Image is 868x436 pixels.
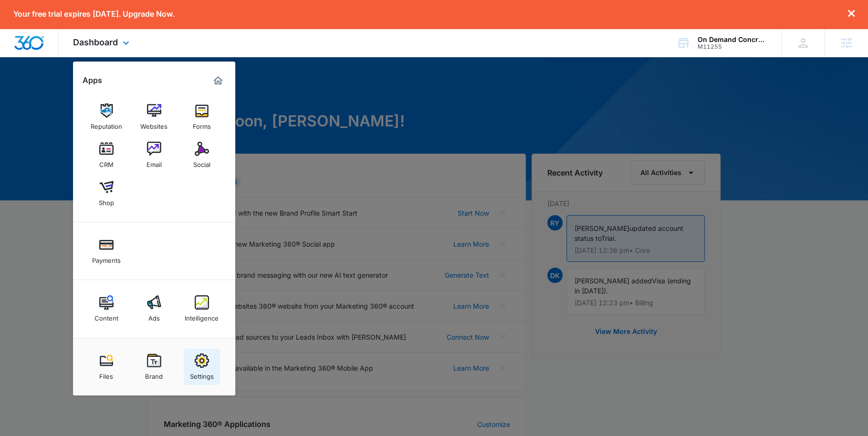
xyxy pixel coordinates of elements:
[145,368,163,380] div: Brand
[184,137,220,173] a: Social
[184,291,220,327] a: Intelligence
[136,137,172,173] a: Email
[73,37,118,47] span: Dashboard
[136,349,172,385] a: Brand
[88,291,125,327] a: Content
[88,349,125,385] a: Files
[88,137,125,173] a: CRM
[698,43,767,50] div: account id
[88,175,125,211] a: Shop
[88,99,125,135] a: Reputation
[148,310,160,322] div: Ads
[210,73,226,88] a: Marketing 360® Dashboard
[698,36,767,43] div: account name
[146,156,162,168] div: Email
[190,368,214,380] div: Settings
[185,310,219,322] div: Intelligence
[184,99,220,135] a: Forms
[83,76,102,85] h2: Apps
[140,118,167,130] div: Websites
[91,118,122,130] div: Reputation
[13,10,175,19] p: Your free trial expires [DATE]. Upgrade Now.
[94,310,118,322] div: Content
[99,368,113,380] div: Files
[92,252,121,264] div: Payments
[193,118,211,130] div: Forms
[184,349,220,385] a: Settings
[136,99,172,135] a: Websites
[193,156,210,168] div: Social
[88,233,125,269] a: Payments
[59,29,146,57] div: Dashboard
[99,156,114,168] div: CRM
[99,194,114,207] div: Shop
[136,291,172,327] a: Ads
[848,10,855,19] button: dismiss this dialog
